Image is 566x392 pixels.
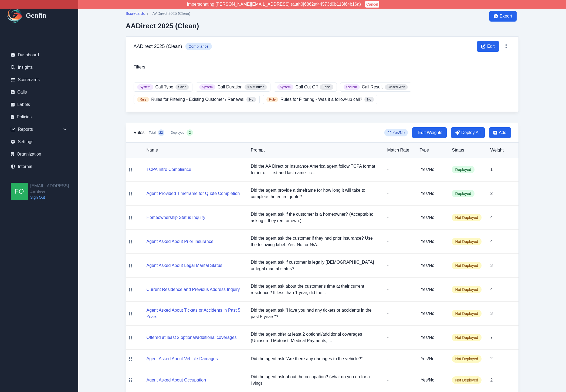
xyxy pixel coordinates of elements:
[296,84,318,90] span: Call Cut Off
[320,84,333,90] span: False
[30,183,69,189] h2: [EMAIL_ADDRESS]
[490,263,493,268] span: 3
[199,84,215,90] span: System
[6,50,72,60] a: Dashboard
[490,287,493,292] span: 4
[137,97,149,102] span: Rule
[147,167,191,172] a: TCPA Intro Compliance
[490,167,493,172] span: 1
[147,166,191,173] button: TCPA Intro Compliance
[486,143,518,158] th: Weight
[452,310,482,317] span: Not Deployed
[251,163,378,176] p: Did the AA Direct or Insurance America agent follow TCPA format for intro: - first and last name ...
[452,376,482,384] span: Not Deployed
[147,11,148,18] span: /
[155,84,173,90] span: Call Type
[147,335,237,340] a: Offered at least 2 optional/additional coverages
[147,356,218,361] a: Agent Asked About Vehicle Damages
[185,43,212,50] span: Compliance
[387,356,411,362] p: -
[246,97,256,102] span: No
[277,84,293,90] span: System
[147,191,240,196] a: Agent Provided Timeframe for Quote Completion
[6,87,72,98] a: Calls
[30,189,69,195] span: AADirect
[387,238,411,245] p: -
[387,286,411,293] p: -
[126,11,145,16] span: Scorecards
[421,166,443,173] h5: Yes/No
[26,11,46,20] h1: Genfin
[6,124,72,135] div: Reports
[490,239,493,244] span: 4
[421,377,443,383] h5: Yes/No
[487,43,495,50] span: Edit
[387,377,411,383] p: -
[6,149,72,160] a: Organization
[147,287,240,292] a: Current Residence and Previous Address Inquiry
[452,286,482,293] span: Not Deployed
[147,378,206,382] a: Agent Asked About Occupation
[280,96,362,103] span: Rules for Filtering - Was it a follow-up call?
[490,335,493,340] span: 7
[461,129,480,136] span: Deploy All
[421,214,443,221] h5: Yes/No
[134,129,145,136] h3: Rules
[452,334,482,341] span: Not Deployed
[149,130,155,135] span: Total
[418,129,442,136] span: Edit Weights
[415,143,448,158] th: Type
[384,129,408,136] span: 22 Yes/No
[147,286,240,293] button: Current Residence and Previous Address Inquiry
[6,62,72,73] a: Insights
[251,331,378,344] p: Did the agent offer at least 2 optional/additional coverages (Uninsured Motorist, Medical Payment...
[6,74,72,85] a: Scorecards
[489,127,511,138] button: Add
[477,41,499,52] button: Edit
[421,310,443,317] h5: Yes/No
[171,130,185,135] span: Deployed
[452,166,474,173] span: Deployed
[6,99,72,110] a: Labels
[218,84,242,90] span: Call Duration
[365,1,379,8] button: Cancel
[452,262,482,269] span: Not Deployed
[385,84,408,90] span: Closed Won
[151,96,244,103] span: Rules for Filtering - Existing Customer / Renewal
[364,97,374,102] span: No
[251,374,378,387] p: Did the agent ask about the occupation? (what do you do for a living)
[251,235,378,248] p: Did the agent ask the customer if they had prior insurance? Use the following label: Yes, No, or ...
[246,143,383,158] th: Prompt
[344,84,360,90] span: System
[135,143,247,158] th: Name
[175,84,189,90] span: Sales
[251,187,378,200] p: Did the agent provide a timeframe for how long it will take to complete the entire quote?
[6,7,24,24] img: Logo
[500,13,512,19] span: Export
[251,211,378,224] p: Did the agent ask if the customer is a homeowner? (Acceptable: asking if they rent or own.)
[452,190,474,197] span: Deployed
[490,191,493,196] span: 2
[490,378,493,382] span: 2
[147,190,240,197] button: Agent Provided Timeframe for Quote Completion
[421,238,443,245] h5: Yes/No
[30,195,69,200] a: Sign Out
[266,97,279,102] span: Rule
[451,127,485,138] button: Deploy All
[387,334,411,341] p: -
[159,130,163,135] span: 22
[362,84,383,90] span: Call Result
[126,11,145,18] a: Scorecards
[11,183,28,200] img: founders@genfin.ai
[251,283,378,296] p: Did the agent ask about the customer’s time at their current residence? If less than 1 year, did ...
[6,136,72,147] a: Settings
[490,311,493,316] span: 3
[421,262,443,269] h5: Yes/No
[490,356,493,361] span: 2
[147,263,222,268] a: Agent Asked About Legal Marital Status
[387,214,411,221] p: -
[387,166,411,173] p: -
[251,356,378,362] p: Did the agent ask "Are there any damages to the vehicle?"
[452,214,482,221] span: Not Deployed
